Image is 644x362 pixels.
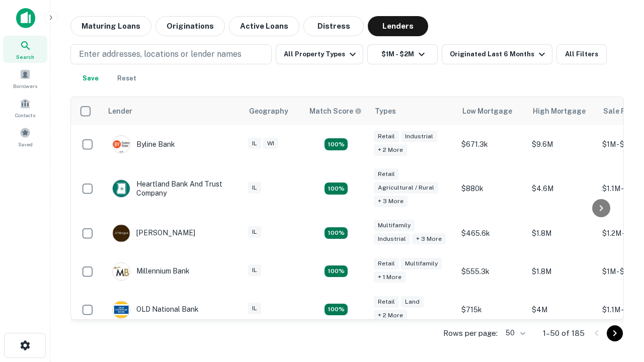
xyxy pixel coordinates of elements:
[374,310,407,321] div: + 2 more
[527,97,597,125] th: High Mortgage
[15,111,35,119] span: Contacts
[375,105,396,117] div: Types
[248,138,261,149] div: IL
[309,106,360,117] h6: Match Score
[325,227,348,239] div: Matching Properties: 27, hasApolloMatch: undefined
[276,44,363,64] button: All Property Types
[325,304,348,316] div: Matching Properties: 18, hasApolloMatch: undefined
[367,44,438,64] button: $1M - $2M
[229,16,299,36] button: Active Loans
[79,48,242,60] p: Enter addresses, locations or lender names
[70,16,151,36] button: Maturing Loans
[112,135,175,153] div: Byline Bank
[374,131,399,142] div: Retail
[456,252,527,291] td: $555.3k
[401,131,437,142] div: Industrial
[401,258,442,269] div: Multifamily
[3,36,47,63] a: Search
[368,16,428,36] button: Lenders
[533,105,586,117] div: High Mortgage
[374,258,399,269] div: Retail
[113,301,130,318] img: picture
[374,196,408,207] div: + 3 more
[112,179,233,198] div: Heartland Bank And Trust Company
[543,327,585,339] p: 1–50 of 185
[303,97,369,125] th: Capitalize uses an advanced AI algorithm to match your search with the best lender. The match sco...
[70,44,272,64] button: Enter addresses, locations or lender names
[527,163,597,214] td: $4.6M
[456,97,527,125] th: Low Mortgage
[3,65,47,92] a: Borrowers
[112,262,190,281] div: Millennium Bank
[374,144,407,156] div: + 2 more
[155,16,225,36] button: Originations
[113,180,130,197] img: picture
[303,16,364,36] button: Distress
[113,136,130,153] img: picture
[248,226,261,238] div: IL
[325,138,348,150] div: Matching Properties: 23, hasApolloMatch: undefined
[113,263,130,280] img: picture
[502,326,527,340] div: 50
[456,125,527,163] td: $671.3k
[3,123,47,150] a: Saved
[325,265,348,278] div: Matching Properties: 16, hasApolloMatch: undefined
[594,249,644,298] iframe: Chat Widget
[248,303,261,314] div: IL
[325,183,348,195] div: Matching Properties: 17, hasApolloMatch: undefined
[13,82,37,90] span: Borrowers
[248,182,261,194] div: IL
[3,94,47,121] a: Contacts
[527,291,597,329] td: $4M
[443,327,498,339] p: Rows per page:
[456,214,527,252] td: $465.6k
[112,301,199,319] div: OLD National Bank
[112,224,195,242] div: [PERSON_NAME]
[18,140,33,148] span: Saved
[16,53,34,61] span: Search
[309,106,362,117] div: Capitalize uses an advanced AI algorithm to match your search with the best lender. The match sco...
[369,97,456,125] th: Types
[108,105,132,117] div: Lender
[263,138,278,149] div: WI
[374,168,399,180] div: Retail
[527,214,597,252] td: $1.8M
[16,8,35,28] img: capitalize-icon.png
[74,68,107,88] button: Save your search to get updates of matches that match your search criteria.
[527,125,597,163] td: $9.6M
[607,325,623,341] button: Go to next page
[374,220,415,231] div: Multifamily
[243,97,303,125] th: Geography
[401,296,424,308] div: Land
[556,44,607,64] button: All Filters
[374,296,399,308] div: Retail
[111,68,143,88] button: Reset
[462,105,512,117] div: Low Mortgage
[248,264,261,276] div: IL
[102,97,243,125] th: Lender
[442,44,552,64] button: Originated Last 6 Months
[374,271,406,283] div: + 1 more
[450,48,548,60] div: Originated Last 6 Months
[412,233,446,245] div: + 3 more
[249,105,288,117] div: Geography
[456,291,527,329] td: $715k
[456,163,527,214] td: $880k
[374,233,410,245] div: Industrial
[374,182,438,194] div: Agricultural / Rural
[527,252,597,291] td: $1.8M
[113,225,130,242] img: picture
